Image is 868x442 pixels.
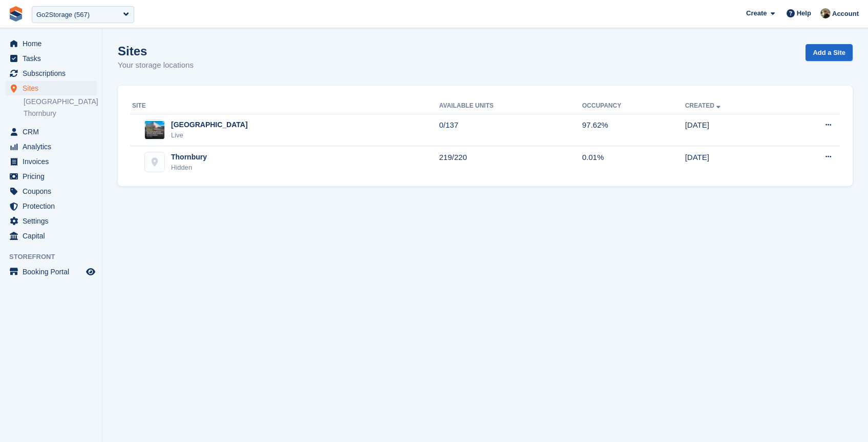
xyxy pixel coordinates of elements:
[797,8,811,18] span: Help
[582,114,685,146] td: 97.62%
[5,199,97,213] a: menu
[5,214,97,228] a: menu
[171,163,207,173] div: Hidden
[23,199,84,213] span: Protection
[23,139,84,154] span: Analytics
[5,66,97,81] a: menu
[145,152,164,172] img: Thornbury site image placeholder
[5,139,97,154] a: menu
[5,154,97,169] a: menu
[5,36,97,51] a: menu
[23,66,84,81] span: Subscriptions
[5,229,97,243] a: menu
[806,44,853,61] a: Add a Site
[5,51,97,66] a: menu
[9,252,102,262] span: Storefront
[23,229,84,243] span: Capital
[582,146,685,178] td: 0.01%
[820,8,831,18] img: Oliver Bruce
[171,152,207,163] div: Thornbury
[23,81,84,95] span: Sites
[23,154,84,169] span: Invoices
[36,10,90,20] div: Go2Storage (567)
[5,81,97,95] a: menu
[5,125,97,139] a: menu
[23,265,84,279] span: Booking Portal
[5,184,97,198] a: menu
[23,169,84,184] span: Pricing
[439,98,582,114] th: Available Units
[118,59,194,71] p: Your storage locations
[832,9,859,19] span: Account
[130,98,439,114] th: Site
[23,184,84,198] span: Coupons
[23,51,84,66] span: Tasks
[24,97,97,107] a: [GEOGRAPHIC_DATA]
[145,121,164,139] img: Image of Bristol site
[84,266,97,278] a: Preview store
[5,265,97,279] a: menu
[685,114,784,146] td: [DATE]
[5,169,97,184] a: menu
[23,36,84,51] span: Home
[439,146,582,178] td: 219/220
[685,102,723,109] a: Created
[685,146,784,178] td: [DATE]
[23,214,84,228] span: Settings
[582,98,685,114] th: Occupancy
[171,130,248,140] div: Live
[171,119,248,130] div: [GEOGRAPHIC_DATA]
[24,109,97,118] a: Thornbury
[746,8,767,18] span: Create
[23,125,84,139] span: CRM
[439,114,582,146] td: 0/137
[8,6,24,22] img: stora-icon-8386f47178a22dfd0bd8f6a31ec36ba5ce8667c1dd55bd0f319d3a0aa187defe.svg
[118,44,194,58] h1: Sites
